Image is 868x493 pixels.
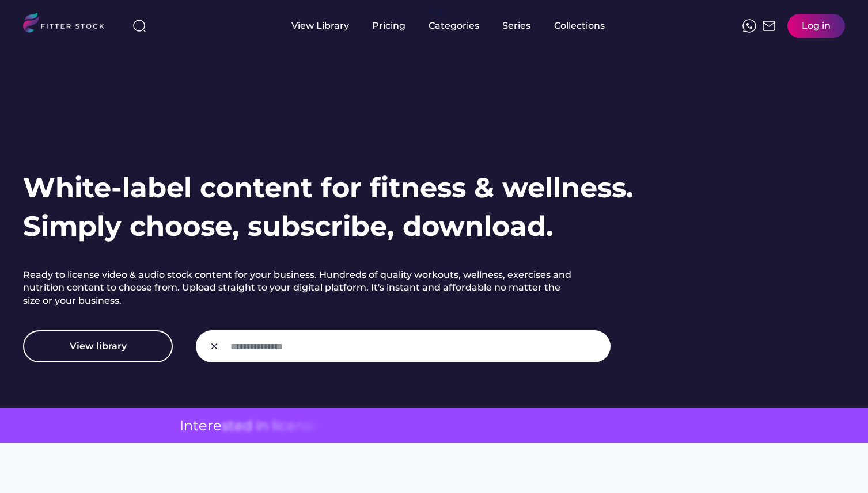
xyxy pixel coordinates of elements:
[193,416,199,435] span: t
[132,19,146,33] img: search-normal%203.svg
[305,416,312,435] span: s
[234,416,243,435] span: e
[256,416,259,435] span: i
[23,330,173,362] button: View library
[429,6,444,17] div: fvck
[199,416,207,435] span: e
[222,416,229,435] span: s
[762,19,776,33] img: Frame%2051.svg
[207,339,221,353] img: Group%201000002326.svg
[820,447,856,481] iframe: chat widget
[429,20,479,32] div: Categories
[372,20,405,32] div: Pricing
[23,269,576,307] h2: Ready to license video & audio stock content for your business. Hundreds of quality workouts, wel...
[315,416,324,435] span: n
[207,416,213,435] span: r
[180,416,184,435] span: I
[243,416,252,435] span: d
[554,20,605,32] div: Collections
[229,416,234,435] span: t
[23,169,634,246] h1: White-label content for fitness & wellness. Simply choose, subscribe, download.
[295,416,305,435] span: n
[502,20,531,32] div: Series
[259,416,268,435] span: n
[287,416,295,435] span: e
[275,416,279,435] span: i
[184,416,193,435] span: n
[312,416,315,435] span: i
[742,19,756,33] img: meteor-icons_whatsapp%20%281%29.svg
[213,416,222,435] span: e
[802,20,831,32] div: Log in
[291,20,349,32] div: View Library
[802,395,859,448] iframe: chat widget
[23,13,114,36] img: LOGO.svg
[272,416,275,435] span: l
[279,416,287,435] span: c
